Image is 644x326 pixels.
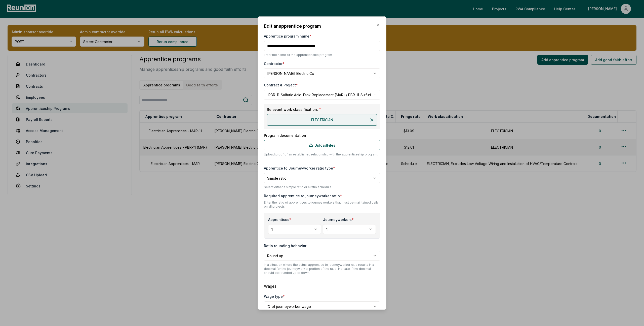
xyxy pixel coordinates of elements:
[267,114,377,126] div: ELECTRICIAN
[264,283,380,289] p: Wages
[264,34,311,39] label: Apprentice program name
[264,53,380,57] p: Enter the name of the apprenticeship program
[264,23,380,29] h2: Edit an apprentice program
[264,166,335,170] label: Apprentice to Journeyworker ratio type
[267,107,377,112] label: Relevant work classification:
[264,201,380,209] p: Enter the ratio of apprentices to journeyworkers that must be maintained daily on all projects.
[323,217,354,222] label: Journeyworkers
[264,294,285,299] label: Wage type
[264,140,380,150] label: Upload Files
[264,193,380,199] label: Required apprentice to journeyworker ratio
[264,82,298,88] label: Contract & Project
[264,244,306,248] label: Ratio rounding behavior
[264,152,380,157] p: Upload proof of an established relationship with the apprenticeship program.
[264,133,380,138] label: Program documentation
[264,263,380,275] p: In a situation where the actual apprentice to journeyworker ratio results in a decimal for the jo...
[268,217,291,222] label: Apprentices
[264,185,380,189] p: Select either a simple ratio or a ratio schedule.
[264,61,285,66] label: Contractor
